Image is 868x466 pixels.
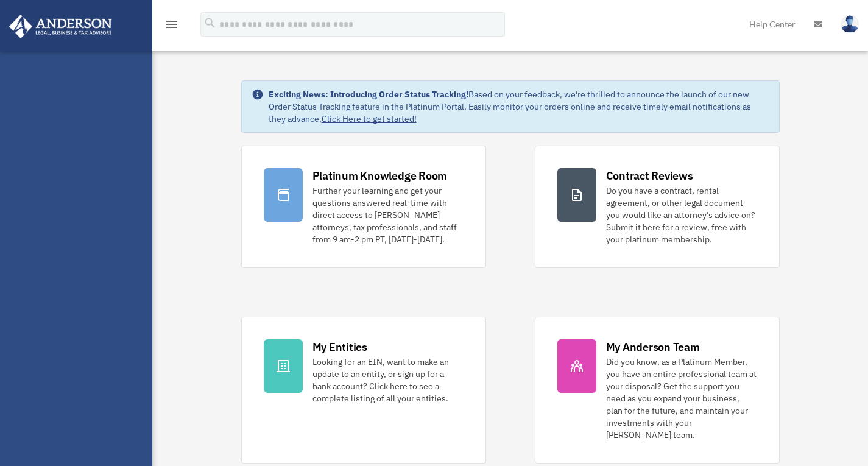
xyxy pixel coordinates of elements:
img: User Pic [841,15,859,33]
div: Platinum Knowledge Room [312,168,448,183]
div: Looking for an EIN, want to make an update to an entity, or sign up for a bank account? Click her... [312,356,464,404]
a: My Anderson Team Did you know, as a Platinum Member, you have an entire professional team at your... [535,317,780,464]
a: menu [164,21,179,32]
strong: Exciting News: Introducing Order Status Tracking! [269,89,468,100]
a: Click Here to get started! [322,113,417,124]
div: Based on your feedback, we're thrilled to announce the launch of our new Order Status Tracking fe... [269,88,769,125]
div: Further your learning and get your questions answered real-time with direct access to [PERSON_NAM... [312,185,464,245]
div: Contract Reviews [606,168,693,183]
a: Platinum Knowledge Room Further your learning and get your questions answered real-time with dire... [241,146,486,268]
div: Do you have a contract, rental agreement, or other legal document you would like an attorney's ad... [606,185,757,245]
div: Did you know, as a Platinum Member, you have an entire professional team at your disposal? Get th... [606,356,757,441]
i: search [203,16,217,30]
div: My Anderson Team [606,339,700,355]
i: menu [164,17,179,32]
a: Contract Reviews Do you have a contract, rental agreement, or other legal document you would like... [535,146,780,268]
div: My Entities [312,339,367,355]
img: Anderson Advisors Platinum Portal [5,15,116,38]
a: My Entities Looking for an EIN, want to make an update to an entity, or sign up for a bank accoun... [241,317,486,464]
